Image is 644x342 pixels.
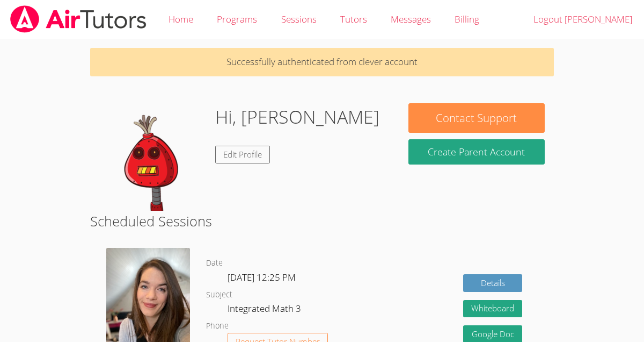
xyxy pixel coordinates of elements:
h2: Scheduled Sessions [90,211,554,231]
img: airtutors_banner-c4298cdbf04f3fff15de1276eac7730deb9818008684d7c2e4769d2f7ddbe033.png [9,5,148,33]
a: Details [463,274,522,292]
span: [DATE] 12:25 PM [228,271,296,283]
dt: Date [206,256,223,270]
p: Successfully authenticated from clever account [90,48,554,76]
span: Messages [391,13,431,25]
a: Edit Profile [215,146,270,163]
dt: Subject [206,288,232,302]
h1: Hi, [PERSON_NAME] [215,103,379,131]
button: Whiteboard [463,300,522,318]
button: Create Parent Account [408,139,544,165]
dt: Phone [206,319,229,333]
dd: Integrated Math 3 [228,301,303,319]
button: Contact Support [408,103,544,133]
img: default.png [99,103,207,211]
